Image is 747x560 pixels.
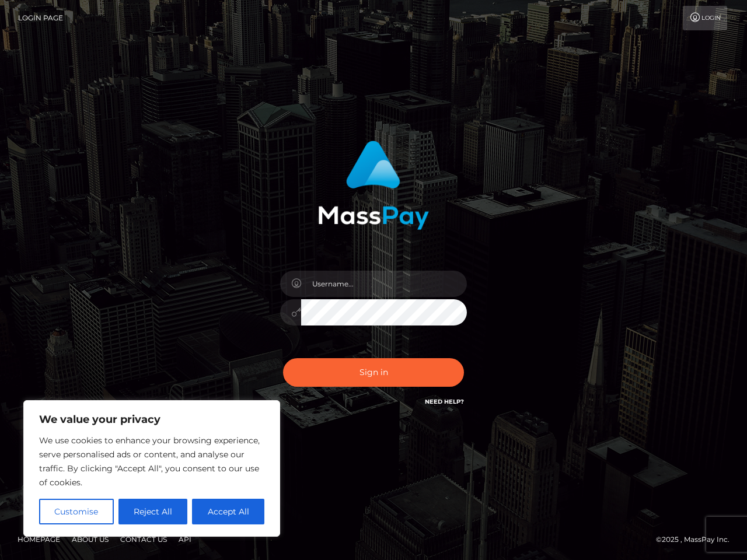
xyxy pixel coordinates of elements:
a: Contact Us [116,530,172,548]
button: Sign in [283,358,464,387]
button: Reject All [118,499,188,524]
div: We value your privacy [23,400,280,537]
button: Customise [39,499,114,524]
input: Username... [301,271,467,297]
a: API [174,530,196,548]
a: Login [683,6,727,30]
a: Homepage [13,530,65,548]
a: About Us [67,530,113,548]
a: Need Help? [425,398,464,405]
button: Accept All [192,499,264,524]
p: We use cookies to enhance your browsing experience, serve personalised ads or content, and analys... [39,433,264,489]
img: MassPay Login [318,141,429,230]
a: Login Page [18,6,63,30]
p: We value your privacy [39,412,264,426]
div: © 2025 , MassPay Inc. [656,533,738,546]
